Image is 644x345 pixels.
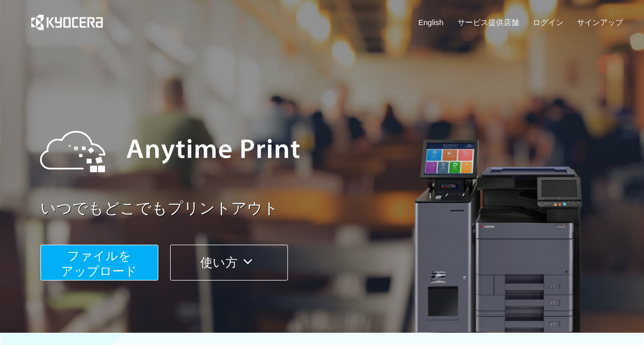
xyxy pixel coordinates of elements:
[40,245,158,281] button: ファイルを​​アップロード
[533,17,564,28] a: ログイン
[458,17,519,28] a: サービス提供店舗
[61,249,137,278] span: ファイルを ​​アップロード
[170,245,288,281] button: 使い方
[419,17,444,28] a: English
[40,198,630,220] a: いつでもどこでもプリントアウト
[577,17,623,28] a: サインアップ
